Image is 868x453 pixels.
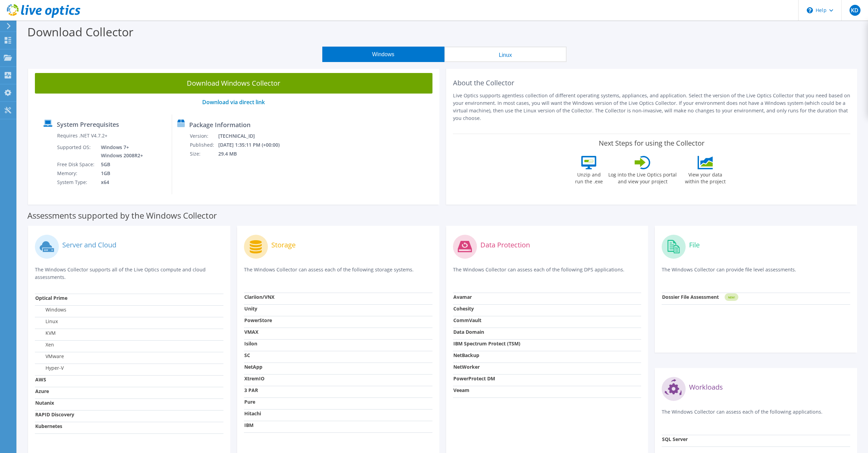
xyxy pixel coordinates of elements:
strong: Optical Prime [35,295,67,301]
strong: 3 PAR [244,387,258,393]
label: File [689,242,700,248]
td: Size: [190,149,218,158]
p: The Windows Collector can assess each of the following DPS applications. [453,266,642,280]
label: KVM [35,330,56,336]
svg: \n [807,7,813,13]
strong: SC [244,352,250,358]
strong: Kubernetes [35,423,62,429]
label: Xen [35,341,54,348]
label: Package Information [189,121,250,128]
p: The Windows Collector can provide file level assessments. [662,266,850,280]
strong: XtremIO [244,375,264,382]
td: Published: [190,140,218,149]
tspan: NEW! [728,295,735,299]
span: KD [850,5,860,16]
label: Workloads [689,384,723,391]
strong: Clariion/VNX [244,294,274,300]
strong: Pure [244,399,255,405]
strong: CommVault [453,317,481,323]
label: System Prerequisites [57,121,119,128]
label: Hyper-V [35,365,64,371]
p: The Windows Collector supports all of the Live Optics compute and cloud assessments. [35,266,223,281]
strong: Avamar [453,294,472,300]
a: Download via direct link [202,98,265,106]
td: 5GB [96,160,144,169]
td: Supported OS: [57,143,96,160]
td: [TECHNICAL_ID] [218,132,289,140]
td: System Type: [57,178,96,187]
strong: NetBackup [453,352,479,358]
td: 1GB [96,169,144,178]
label: View your data within the project [681,169,730,185]
strong: Veeam [453,387,469,393]
p: The Windows Collector can assess each of the following applications. [662,408,850,422]
p: The Windows Collector can assess each of the following storage systems. [244,266,432,280]
strong: PowerProtect DM [453,375,495,382]
td: Free Disk Space: [57,160,96,169]
strong: NetWorker [453,364,480,370]
td: Windows 7+ Windows 2008R2+ [96,143,144,160]
label: Storage [271,242,296,248]
strong: AWS [35,376,46,383]
strong: Dossier File Assessment [662,294,719,300]
p: Live Optics supports agentless collection of different operating systems, appliances, and applica... [453,92,851,122]
td: [DATE] 1:35:11 PM (+00:00) [218,140,289,149]
label: VMware [35,353,64,360]
strong: Cohesity [453,305,474,312]
strong: SQL Server [662,436,688,442]
label: Assessments supported by the Windows Collector [27,212,217,219]
strong: Unity [244,305,257,312]
a: Download Windows Collector [35,73,432,94]
label: Linux [35,318,58,325]
strong: Hitachi [244,410,261,417]
button: Linux [444,47,567,62]
strong: NetApp [244,364,262,370]
strong: Nutanix [35,400,54,406]
strong: RAPID Discovery [35,411,74,418]
h2: About the Collector [453,79,851,87]
label: Server and Cloud [62,242,116,248]
label: Windows [35,306,66,313]
strong: IBM [244,422,254,428]
td: 29.4 MB [218,149,289,158]
label: Requires .NET V4.7.2+ [57,132,107,139]
label: Data Protection [480,242,530,248]
label: Next Steps for using the Collector [599,139,704,147]
label: Unzip and run the .exe [573,169,605,185]
strong: Azure [35,388,49,394]
strong: Isilon [244,340,257,347]
td: x64 [96,178,144,187]
td: Version: [190,132,218,140]
label: Download Collector [27,24,133,40]
button: Windows [322,47,444,62]
strong: PowerStore [244,317,272,323]
td: Memory: [57,169,96,178]
strong: VMAX [244,329,258,335]
strong: Data Domain [453,329,484,335]
label: Log into the Live Optics portal and view your project [608,169,677,185]
strong: IBM Spectrum Protect (TSM) [453,340,520,347]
